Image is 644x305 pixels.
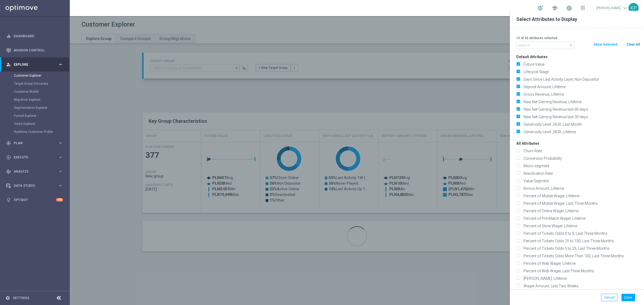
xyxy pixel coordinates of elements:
label: Wager Amount, Last Two Weeks [522,284,640,288]
label: Deposit Amount, Lifetime [522,84,640,89]
button: equalizer Dashboard [6,34,63,38]
button: track_changes Analyze keyboard_arrow_right [6,169,63,174]
div: KP [628,3,639,13]
label: Percent of Tickets Odds More Than 100, Last Three Months [522,254,640,258]
button: play_circle_outline Execute keyboard_arrow_right [6,155,63,159]
div: Visits Explorer [14,120,69,128]
label: Value Segment [522,178,640,183]
span: Explore [14,63,58,66]
a: Segmentation Explorer [14,106,56,110]
a: Customer Model [14,90,56,94]
a: Visits Explorer [14,122,56,126]
input: Search [516,42,574,49]
div: Segmentation Explorer [14,104,69,112]
i: track_changes [6,169,11,174]
label: Lifecycle Stage [522,69,640,74]
p: 10 of 30 attributes selected [516,36,640,40]
label: Generosity Level _NGR, Lifetime [522,129,640,134]
span: Plan [14,142,58,145]
label: Micro-segment [522,163,640,168]
i: keyboard_arrow_right [58,183,63,188]
span: Execute [14,156,58,159]
a: Target Group Discovery [14,81,56,86]
label: Gross Revenue, Lifetime [522,92,640,97]
label: Percent of Tickets Odds 0 to 5, Last Three Months [522,231,640,236]
div: Plan [6,141,58,146]
span: keyboard_arrow_down [622,5,628,11]
label: Percent of Web Wager, Lifetime [522,261,640,266]
i: keyboard_arrow_right [58,169,63,174]
div: Dashboard [6,29,63,43]
button: lightbulb Optibot +10 [6,198,63,202]
div: Funnel Explorer [14,112,69,120]
label: Percent of Tickets Odds 25 to 100, Last Three Months [522,239,640,243]
label: Percent of Store Wager, Lifetime [522,224,640,228]
a: Funnel Explorer [14,114,56,118]
div: Migration Explorer [14,96,69,104]
div: Execute [6,155,58,160]
a: Migration Explorer [14,98,56,102]
a: Realtime Customer Profile [14,130,56,134]
label: Percent of Mobile Wager, Last Three Months [522,201,640,206]
div: Mission Control [6,43,63,57]
span: school [552,5,558,11]
label: Churn Rate [522,148,640,153]
a: Dashboard [14,29,63,43]
a: Mission Control [14,43,63,57]
label: New Net Gaming Revenue last 30 days [522,114,640,119]
label: Conversion Probability [522,156,640,161]
a: Settings [13,296,29,300]
a: Optibot [14,193,56,207]
button: Cancel [601,294,617,301]
button: Clear All [626,42,640,47]
div: Optibot [6,193,63,207]
h3: All Attributes [516,141,640,146]
i: settings [5,296,10,300]
label: Percent of Tickets Odds 5 to 25, Last Three Months [522,246,640,251]
label: New Net Gaming Revenue, Lifetime [522,99,640,104]
span: Data Studio [14,184,58,187]
div: Explore [6,62,58,67]
label: Percent of Web Wager, Last Three Months [522,269,640,273]
i: equalizer [6,34,11,39]
label: Percent of Pre-Match Wager, Lifetime [522,216,640,221]
div: Target Group Discovery [14,80,69,88]
button: gps_fixed Plan keyboard_arrow_right [6,141,63,145]
button: Mission Control [6,48,63,53]
div: Analyze [6,169,58,174]
label: Generosity Level _NGR, Last Month [522,122,640,127]
div: Realtime Customer Profile [14,128,69,136]
div: Data Studio [6,183,58,188]
h3: Default Attributes [516,54,640,59]
i: search [569,43,573,47]
button: person_search Explore keyboard_arrow_right [6,62,63,67]
label: Days Since Last Activity Layer, Non Depositor [522,77,640,82]
a: Customer Explorer [14,73,56,78]
span: Analyze [14,170,58,173]
i: gps_fixed [6,141,11,146]
label: New Net Gaming Revenue last 90 days [522,107,640,112]
div: +10 [56,198,63,202]
label: Bonus Amount, Lifetime [522,186,640,191]
label: Percent of Mobile Wager, Lifetime [522,194,640,198]
div: Customer Model [14,88,69,96]
a: [PERSON_NAME]keyboard_arrow_down [596,4,628,12]
label: Percent of Online Wager, Lifetime [522,209,640,213]
i: play_circle_outline [6,155,11,160]
i: keyboard_arrow_right [58,155,63,160]
i: lightbulb [6,198,11,202]
button: Data Studio keyboard_arrow_right [6,184,63,188]
div: Customer Explorer [14,72,69,80]
label: Future Value [522,62,640,67]
label: [PERSON_NAME], Lifetime [522,276,640,281]
button: Show Selected [593,42,618,47]
i: person_search [6,62,11,67]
